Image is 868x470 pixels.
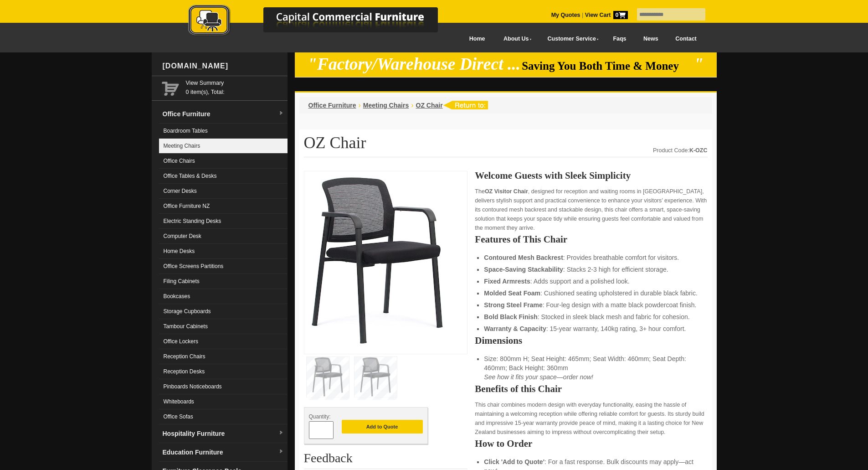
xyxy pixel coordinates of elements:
[484,265,698,274] li: : Stacks 2-3 high for efficient storage.
[484,325,546,332] strong: Warranty & Capacity
[159,319,288,334] a: Tambour Cabinets
[613,11,628,19] span: 0
[159,214,288,229] a: Electric Standing Desks
[159,379,288,394] a: Pinboards Noticeboards
[653,146,708,155] div: Product Code:
[159,52,288,80] div: [DOMAIN_NAME]
[475,400,707,437] p: This chair combines modern design with everyday functionality, easing the hassle of maintaining a...
[159,304,288,319] a: Storage Cupboards
[308,102,356,109] a: Office Furniture
[635,29,667,49] a: News
[278,449,284,455] img: dropdown
[278,430,284,436] img: dropdown
[159,394,288,409] a: Whiteboards
[485,188,528,195] strong: OZ Visitor Chair
[605,29,635,49] a: Faqs
[159,274,288,289] a: Filing Cabinets
[475,336,707,345] h2: Dimensions
[159,244,288,259] a: Home Desks
[484,278,530,285] strong: Fixed Armrests
[159,184,288,199] a: Corner Desks
[493,29,537,49] a: About Us
[484,458,544,465] strong: Click 'Add to Quote'
[522,60,693,72] span: Saving You Both Time & Money
[475,171,707,180] h2: Welcome Guests with Sleek Simplicity
[159,124,288,139] a: Boardroom Tables
[484,324,698,333] li: : 15-year warranty, 140kg rating, 3+ hour comfort.
[159,259,288,274] a: Office Screens Partitions
[309,176,446,346] img: Oz Chair, black fabric, steel frame, stackable, arms, for waiting rooms
[484,289,698,298] li: : Cushioned seating upholstered in durable black fabric.
[186,78,284,95] span: 0 item(s), Total:
[484,373,593,381] em: See how it fits your space—order now!
[159,409,288,424] a: Office Sofas
[159,334,288,349] a: Office Lockers
[304,451,468,469] h2: Feedback
[475,384,707,393] h2: Benefits of this Chair
[484,312,698,321] li: : Stocked in sleek black mesh and fabric for cohesion.
[484,289,540,297] strong: Molded Seat Foam
[484,313,537,320] strong: Bold Black Finish
[484,266,563,273] strong: Space-Saving Stackability
[159,424,288,443] a: Hospitality Furnituredropdown
[186,78,284,88] a: View Summary
[309,413,331,420] span: Quantity:
[304,134,708,157] h1: OZ Chair
[163,5,482,41] a: Capital Commercial Furniture Logo
[484,354,698,382] li: Size: 800mm H; Seat Height: 465mm; Seat Width: 460mm; Seat Depth: 460mm; Back Height: 360mm
[159,139,288,154] a: Meeting Chairs
[484,253,698,262] li: : Provides breathable comfort for visitors.
[359,101,361,110] li: ›
[278,111,284,116] img: dropdown
[551,12,580,18] a: My Quotes
[484,277,698,286] li: : Adds support and a polished look.
[416,102,443,109] a: OZ Chair
[363,102,409,109] a: Meeting Chairs
[537,29,604,49] a: Customer Service
[475,187,707,232] p: The , designed for reception and waiting rooms in [GEOGRAPHIC_DATA], delivers stylish support and...
[484,301,542,309] strong: Strong Steel Frame
[159,349,288,364] a: Reception Chairs
[159,443,288,462] a: Education Furnituredropdown
[443,101,488,109] img: return to
[583,12,627,18] a: View Cart0
[308,55,520,73] em: "Factory/Warehouse Direct ...
[159,199,288,214] a: Office Furniture NZ
[159,154,288,169] a: Office Chairs
[159,105,288,124] a: Office Furnituredropdown
[159,169,288,184] a: Office Tables & Desks
[667,29,705,49] a: Contact
[475,235,707,244] h2: Features of This Chair
[484,254,563,261] strong: Contoured Mesh Backrest
[159,229,288,244] a: Computer Desk
[484,300,698,310] li: : Four-leg design with a matte black powdercoat finish.
[159,364,288,379] a: Reception Desks
[689,147,708,154] strong: K-OZC
[159,289,288,304] a: Bookcases
[163,5,482,38] img: Capital Commercial Furniture Logo
[694,55,704,73] em: "
[585,12,628,18] strong: View Cart
[411,101,413,110] li: ›
[475,439,707,448] h2: How to Order
[342,420,423,434] button: Add to Quote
